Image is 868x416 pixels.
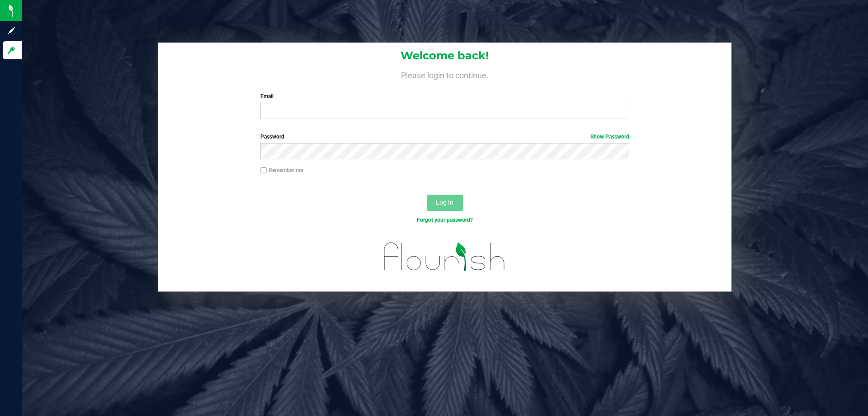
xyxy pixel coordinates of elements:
[7,46,16,55] inline-svg: Log in
[158,69,731,80] h4: Please login to continue.
[417,217,473,223] a: Forgot your password?
[260,167,267,174] input: Remember me
[260,92,629,100] label: Email
[260,134,284,140] span: Password
[427,195,463,211] button: Log In
[7,26,16,35] inline-svg: Sign up
[373,234,516,280] img: flourish_logo.svg
[590,134,629,140] a: Show Password
[436,199,453,206] span: Log In
[158,50,731,62] h1: Welcome back!
[260,166,303,174] label: Remember me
